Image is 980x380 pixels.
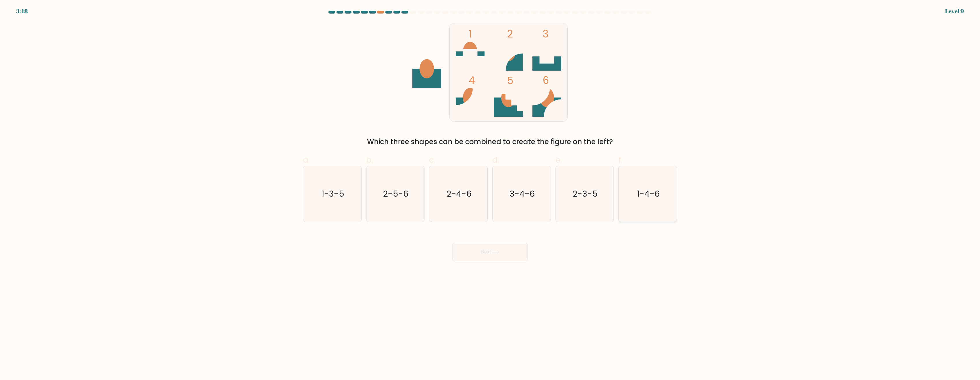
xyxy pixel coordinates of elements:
tspan: 4 [469,73,475,87]
text: 1-3-5 [321,188,344,200]
span: d. [492,154,499,165]
text: 1-4-6 [637,188,660,200]
div: 3:48 [16,7,28,16]
span: c. [429,154,435,165]
tspan: 1 [469,27,472,41]
tspan: 2 [507,27,513,41]
span: f. [618,154,622,165]
tspan: 5 [507,74,513,88]
button: Next [452,243,528,261]
div: Level 9 [945,7,964,16]
tspan: 6 [543,73,549,87]
text: 2-4-6 [446,188,472,200]
span: a. [303,154,310,165]
span: e. [556,154,562,165]
tspan: 3 [543,27,549,41]
text: 2-3-5 [573,188,598,200]
span: b. [366,154,373,165]
div: Which three shapes can be combined to create the figure on the left? [306,137,674,147]
text: 3-4-6 [510,188,535,200]
text: 2-5-6 [383,188,409,200]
